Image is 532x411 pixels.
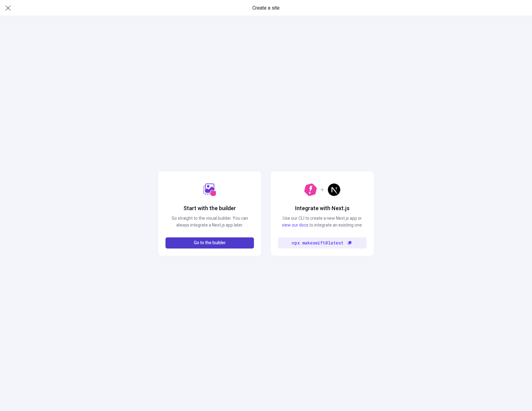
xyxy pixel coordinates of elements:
[165,237,254,249] button: Go to the builder
[282,222,308,228] a: view our docs
[252,4,280,12] span: Create a site
[292,240,343,246] code: npx makeswift@latest
[295,205,350,213] h2: Integrate with Next.js
[278,215,367,229] p: Use our CLI to create a new Next.js app or to integrate an existing one.
[165,215,254,229] p: Go straight to the visual builder. You can always integrate a Next.js app later.
[183,205,236,213] h2: Start with the builder
[194,240,226,246] span: Go to the builder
